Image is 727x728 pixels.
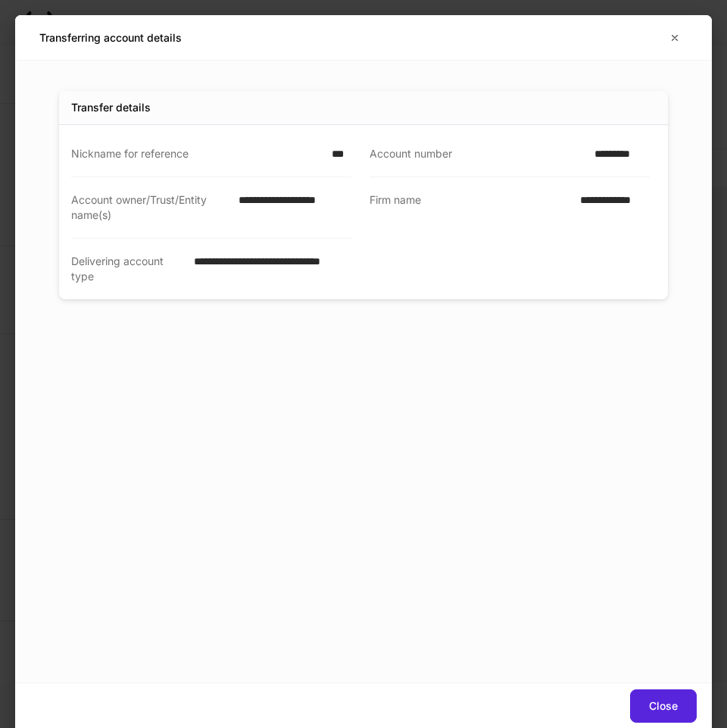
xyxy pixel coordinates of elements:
div: Close [649,701,678,711]
button: Close [630,689,697,723]
div: Account number [370,146,585,161]
div: Nickname for reference [71,146,323,161]
div: Delivering account type [71,254,185,284]
div: Firm name [370,192,571,223]
div: Account owner/Trust/Entity name(s) [71,192,229,223]
div: Transfer details [71,100,151,115]
h5: Transferring account details [39,30,182,45]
